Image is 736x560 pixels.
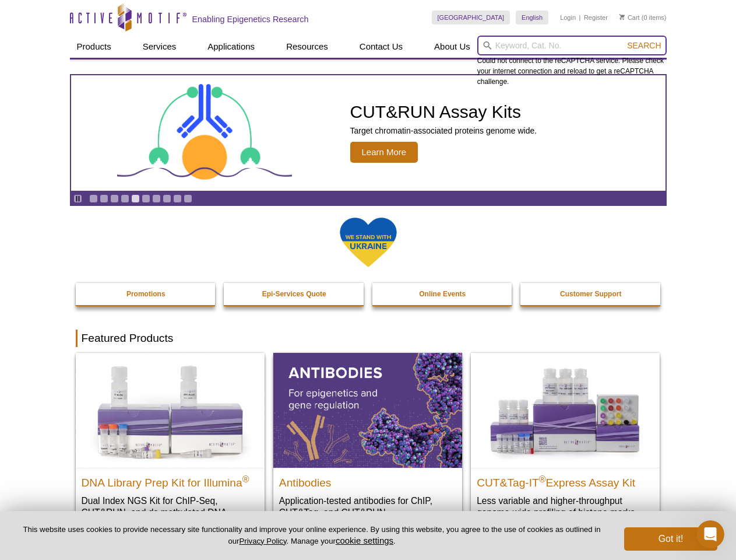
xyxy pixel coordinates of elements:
[273,353,462,467] img: All Antibodies
[624,40,664,51] button: Search
[89,194,98,203] a: Go to slide 1
[336,535,393,545] button: cookie settings
[117,80,292,187] img: CUT&RUN Assay Kits
[76,353,265,467] img: DNA Library Prep Kit for Illumina
[82,495,259,530] p: Dual Index NGS Kit for ChIP-Seq, CUT&RUN, and ds methylated DNA assays.
[471,353,660,530] a: CUT&Tag-IT® Express Assay Kit CUT&Tag-IT®Express Assay Kit Less variable and higher-throughput ge...
[200,36,262,58] a: Applications
[339,216,397,268] img: We Stand With Ukraine
[224,283,365,305] a: Epi-Services Quote
[350,142,418,163] span: Learn More
[70,36,118,58] a: Products
[279,36,335,58] a: Resources
[142,194,150,203] a: Go to slide 6
[624,527,717,551] button: Got it!
[184,194,192,203] a: Go to slide 10
[477,495,654,519] p: Less variable and higher-throughput genome-wide profiling of histone marks​.
[471,353,660,467] img: CUT&Tag-IT® Express Assay Kit
[76,353,265,541] a: DNA Library Prep Kit for Illumina DNA Library Prep Kit for Illumina® Dual Index NGS Kit for ChIP-...
[100,194,108,203] a: Go to slide 2
[242,474,249,484] sup: ®
[192,14,309,24] h2: Enabling Epigenetics Research
[516,10,548,24] a: English
[353,36,410,58] a: Contact Us
[279,495,456,519] p: Application-tested antibodies for ChIP, CUT&Tag, and CUT&RUN.
[152,194,161,203] a: Go to slide 7
[131,194,140,203] a: Go to slide 5
[163,194,171,203] a: Go to slide 8
[372,283,513,305] a: Online Events
[427,36,477,58] a: About Us
[560,290,621,298] strong: Customer Support
[262,290,326,298] strong: Epi-Services Quote
[619,14,625,20] img: Your Cart
[560,13,576,22] a: Login
[173,194,182,203] a: Go to slide 9
[619,10,667,24] li: (0 items)
[696,520,724,548] iframe: Intercom live chat
[584,13,608,22] a: Register
[76,283,217,305] a: Promotions
[136,36,184,58] a: Services
[121,194,129,203] a: Go to slide 4
[350,125,537,136] p: Target chromatin-associated proteins genome wide.
[19,524,605,547] p: This website uses cookies to provide necessary site functionality and improve your online experie...
[419,290,466,298] strong: Online Events
[619,13,640,22] a: Cart
[73,194,82,203] a: Toggle autoplay
[477,36,667,87] div: Could not connect to the reCAPTCHA service. Please check your internet connection and reload to g...
[477,36,667,55] input: Keyword, Cat. No.
[273,353,462,530] a: All Antibodies Antibodies Application-tested antibodies for ChIP, CUT&Tag, and CUT&RUN.
[520,283,661,305] a: Customer Support
[579,10,581,24] li: |
[126,290,165,298] strong: Promotions
[76,330,661,347] h2: Featured Products
[71,75,665,191] article: CUT&RUN Assay Kits
[477,471,654,489] h2: CUT&Tag-IT Express Assay Kit
[350,103,537,121] h2: CUT&RUN Assay Kits
[279,471,456,489] h2: Antibodies
[539,474,546,484] sup: ®
[110,194,119,203] a: Go to slide 3
[71,75,665,191] a: CUT&RUN Assay Kits CUT&RUN Assay Kits Target chromatin-associated proteins genome wide. Learn More
[627,41,661,50] span: Search
[239,537,286,545] a: Privacy Policy
[432,10,510,24] a: [GEOGRAPHIC_DATA]
[82,471,259,489] h2: DNA Library Prep Kit for Illumina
